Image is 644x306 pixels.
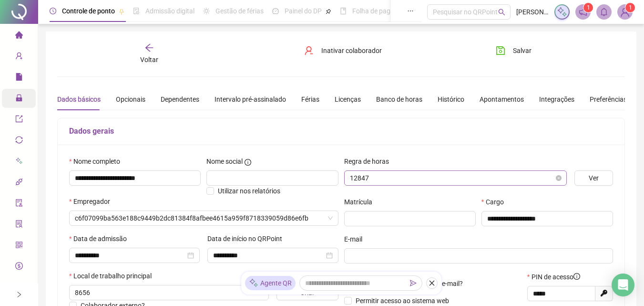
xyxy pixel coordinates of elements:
span: 1 [587,4,590,11]
label: Data de início no QRPoint [207,233,288,244]
span: dollar [15,258,23,277]
span: api [15,174,23,193]
span: user-delete [304,46,314,55]
label: Empregador [69,196,116,207]
span: home [15,27,23,46]
span: pushpin [326,9,331,14]
sup: Atualize o seu contato no menu Meus Dados [625,3,635,12]
span: Nome social [206,156,243,167]
div: Open Intercom Messenger [612,274,634,296]
span: export [15,111,23,130]
label: Local de trabalho principal [69,271,158,281]
span: user-add [15,48,23,67]
span: sun [203,8,210,14]
span: save [496,46,505,55]
span: [PERSON_NAME] [516,7,549,17]
span: Admissão digital [145,7,194,15]
div: Licenças [335,94,361,105]
div: Preferências [590,94,627,105]
h5: Dados gerais [69,126,613,137]
span: Gestão de férias [215,7,264,15]
sup: 1 [583,3,593,12]
span: Utilizar nos relatórios [218,187,280,195]
button: Salvar [489,43,539,58]
span: pushpin [119,9,124,14]
div: Banco de horas [376,94,422,105]
span: PIN de acesso [532,272,580,282]
div: Apontamentos [480,94,524,105]
img: 18104 [618,5,632,19]
span: solution [15,216,23,235]
div: Dependentes [161,94,199,105]
span: dashboard [272,8,279,14]
span: Folha de pagamento [352,7,413,15]
span: close [429,280,435,286]
div: Dados básicos [57,94,101,105]
span: clock-circle [50,8,56,14]
span: send [410,280,417,286]
span: ellipsis [407,8,414,14]
span: c6f07099ba563e188c9449b2dc81384f8afbee4615a959f8718339059d86e6fb [75,211,333,225]
div: Agente QR [245,276,296,290]
span: Ver [589,173,599,183]
img: sparkle-icon.fc2bf0ac1784a2077858766a79e2daf3.svg [557,7,567,17]
span: info-circle [15,279,23,298]
label: E-mail [344,234,368,244]
label: Regra de horas [344,156,395,167]
div: Opcionais [116,94,145,105]
label: Data de admissão [69,233,133,244]
div: Integrações [539,94,574,105]
img: sparkle-icon.fc2bf0ac1784a2077858766a79e2daf3.svg [249,278,258,288]
span: right [16,291,22,298]
span: info-circle [245,159,251,166]
span: sync [15,132,23,151]
div: Intervalo pré-assinalado [215,94,286,105]
span: qrcode [15,237,23,256]
span: arrow-left [144,43,154,53]
button: Ver [574,170,613,186]
span: close-circle [556,175,562,181]
span: notification [579,8,587,16]
label: Nome completo [69,156,126,167]
span: search [498,9,505,16]
span: Permitir acesso ao sistema web [356,297,449,305]
span: info-circle [573,273,580,280]
label: Matrícula [344,197,378,207]
span: audit [15,195,23,214]
span: file-done [133,8,140,14]
div: Férias [301,94,319,105]
span: lock [15,90,23,109]
div: Histórico [438,94,464,105]
span: 8656 [75,285,263,300]
span: Salvar [513,45,532,56]
span: book [340,8,347,14]
span: Inativar colaborador [321,45,382,56]
span: Voltar [140,56,158,63]
label: Cargo [481,197,510,207]
span: 12847 [350,171,562,185]
button: Inativar colaborador [297,43,389,58]
span: 1 [629,4,632,11]
span: Painel do DP [285,7,322,15]
span: Controle de ponto [62,7,115,15]
span: bell [600,8,608,16]
span: file [15,69,23,88]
